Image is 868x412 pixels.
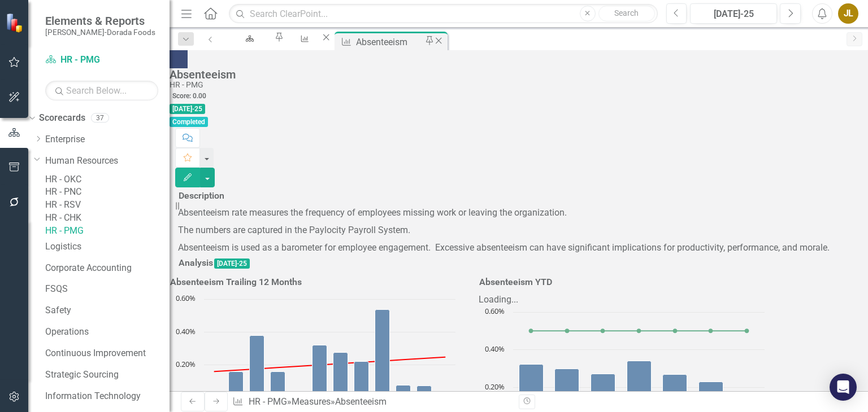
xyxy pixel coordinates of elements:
path: Jul-25, 0.5. YTD Target. [745,328,749,333]
a: FSQS [45,283,170,296]
path: Nov-24, 0.16097702. Monthly Actual. [271,372,285,398]
path: Apr-25, 0.5. YTD Target. [637,328,641,333]
span: Score: 0.00 [170,91,209,101]
a: HR - PMG [45,225,170,238]
path: Jan-25, 0.5. YTD Target. [529,328,533,333]
text: 0.20% [485,382,505,392]
text: 0.40% [485,344,505,354]
a: HR - PMG [249,396,287,407]
a: Information Technology [45,390,170,403]
a: HR - PNC [45,186,170,199]
a: Logistics [45,240,170,253]
div: KPIs [295,42,310,56]
a: KPIs [285,32,320,46]
text: 0.40% [176,326,196,336]
div: 37 [91,113,109,123]
a: HR - PMG [45,54,158,67]
a: Safety [45,304,170,317]
path: Apr-25, 0.53659008. Monthly Actual. [375,310,390,398]
small: [PERSON_NAME]-Dorada Foods [45,28,155,37]
div: Absenteeism [356,35,427,49]
a: Enterprise [45,133,170,146]
path: May-25, 0.5. YTD Target. [673,328,678,333]
input: Search ClearPoint... [229,4,657,24]
div: HR - PMG [170,81,862,89]
a: Continuous Improvement [45,347,170,360]
div: BSC View [232,42,263,56]
path: Sep-24, 0.15912671. Monthly Actual. [229,372,244,398]
h3: Absenteeism YTD [479,277,552,287]
a: Human Resources [45,155,170,168]
path: Oct-24, 0.38003203. Monthly Actual. [250,336,264,398]
a: HR - OKC [45,173,170,186]
text: 0.60% [485,306,505,316]
text: 0.60% [176,293,196,303]
span: Elements & Reports [45,14,155,28]
g: Monthly Actual, series 1 of 2. Bar series with 12 bars. [208,299,445,398]
div: Absenteeism [170,68,862,81]
a: Strategic Sourcing [45,369,170,382]
text: 0.20% [176,359,196,369]
h3: Absenteeism Trailing 12 Months [170,277,302,287]
path: Mar-25, 0.21974641. Monthly Actual. [354,362,369,398]
a: Scorecards [39,112,85,125]
path: Jun-25, 0.07415647. Monthly Actual. [417,386,432,398]
a: BSC View [222,32,274,46]
path: Jun-25, 0.5. YTD Target. [709,328,713,333]
input: Search Below... [45,81,158,100]
h3: Analysis [179,258,213,268]
path: Mar-25, 0.5. YTD Target. [601,328,605,333]
span: [DATE]-25 [214,258,250,269]
g: YTD Target, series 2 of 2. Line with 7 data points. [529,328,749,333]
path: Feb-25, 0.5. YTD Target. [565,328,570,333]
a: HR - CHK [45,212,170,225]
button: JL [838,3,858,24]
p: The numbers are captured in the Paylocity Payroll System. [178,222,860,239]
div: Loading... [479,293,770,306]
a: HR - RSV [45,199,170,212]
button: [DATE]-25 [690,3,777,24]
h3: Description [179,191,224,201]
p: Absenteeism is used as a barometer for employee engagement. Excessive absenteeism can have signif... [178,239,860,255]
div: [DATE]-25 [694,7,773,21]
path: Jan-25, 0.32195405. Monthly Actual. [313,345,327,398]
span: [DATE]-25 [170,104,205,114]
div: » » [232,396,510,409]
span: Search [614,8,639,17]
path: Feb-25, 0.27468302. Monthly Actual. [333,353,348,398]
span: Completed [170,117,208,127]
div: Absenteeism [335,396,387,407]
a: Corporate Accounting [45,262,170,275]
div: Open Intercom Messenger [830,374,857,401]
button: Search [598,6,655,21]
a: Measures [292,396,331,407]
a: Operations [45,326,170,339]
path: May-25, 0.07590133. Monthly Actual. [396,385,411,398]
p: Absenteeism rate measures the frequency of employees missing work or leaving the organization. [178,207,860,222]
img: ClearPoint Strategy [6,13,25,33]
img: No Information [170,50,188,68]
